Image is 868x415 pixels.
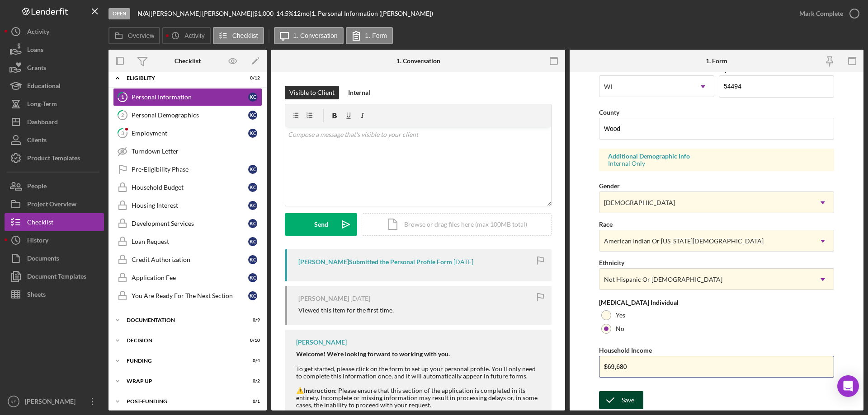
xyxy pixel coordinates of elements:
div: [PERSON_NAME] [298,295,349,302]
div: Personal Demographics [132,112,248,119]
div: 12 mo [293,10,310,17]
button: Grants [5,59,104,77]
div: History [27,231,48,252]
div: Housing Interest [132,202,248,209]
a: 2Personal DemographicsKC [113,106,262,124]
div: 0 / 2 [244,378,260,384]
div: [PERSON_NAME] Submitted the Personal Profile Form [298,258,452,266]
a: Turndown Letter [113,142,262,160]
div: Clients [27,131,47,151]
div: [PERSON_NAME] [23,392,81,413]
tspan: 3 [121,130,124,136]
label: Household Income [599,346,652,354]
div: Development Services [132,220,248,227]
div: Decision [127,338,237,343]
a: Educational [5,77,104,95]
div: 0 / 10 [244,338,260,343]
tspan: 2 [121,112,124,118]
div: WI [604,83,612,90]
text: KS [11,399,17,404]
div: 1. Form [706,57,727,65]
div: 0 / 1 [244,399,260,404]
label: 1. Conversation [293,32,338,39]
div: 0 / 12 [244,75,260,81]
a: Housing InterestKC [113,196,262,214]
div: You Are Ready For The Next Section [132,292,248,299]
button: Documents [5,249,104,267]
div: | 1. Personal Information ([PERSON_NAME]) [310,10,433,17]
div: Send [314,213,328,236]
label: Yes [616,312,625,319]
div: Activity [27,23,49,43]
div: K C [248,93,257,102]
a: Loans [5,41,104,59]
time: 2025-09-06 15:53 [350,295,370,302]
div: Credit Authorization [132,256,248,263]
label: Activity [184,32,204,39]
button: 1. Conversation [274,27,344,44]
label: Checklist [232,32,258,39]
div: [PERSON_NAME] [296,339,347,346]
label: No [616,325,624,332]
a: Household BudgetKC [113,178,262,196]
button: Product Templates [5,149,104,167]
div: K C [248,255,257,264]
div: | [137,10,151,17]
div: K C [248,201,257,210]
div: Document Templates [27,267,86,288]
button: Checklist [213,27,264,44]
div: Application Fee [132,274,248,281]
div: Employment [132,130,248,137]
button: 1. Form [346,27,393,44]
button: Visible to Client [285,86,339,99]
tspan: 1 [121,94,124,100]
div: Internal [348,86,370,99]
div: Grants [27,59,46,79]
div: 14.5 % [276,10,293,17]
div: K C [248,183,257,192]
button: Save [599,391,643,409]
div: 0 / 9 [244,317,260,323]
button: Checklist [5,213,104,231]
button: Send [285,213,357,236]
button: Document Templates [5,267,104,285]
div: Post-Funding [127,399,237,404]
div: Eligiblity [127,75,237,81]
div: Household Budget [132,184,248,191]
label: 1. Form [365,32,387,39]
div: K C [248,129,257,138]
button: People [5,177,104,195]
a: You Are Ready For The Next SectionKC [113,287,262,305]
b: N/A [137,9,149,17]
div: Checklist [175,57,201,65]
button: Long-Term [5,95,104,113]
a: Sheets [5,285,104,303]
div: Dashboard [27,113,58,133]
div: Project Overview [27,195,76,215]
div: K C [248,165,257,174]
div: [MEDICAL_DATA] Individual [599,299,834,306]
button: Clients [5,131,104,149]
div: Internal Only [608,160,825,167]
div: Viewed this item for the first time. [298,307,394,314]
div: [PERSON_NAME] [PERSON_NAME] | [151,10,254,17]
div: American Indian Or [US_STATE][DEMOGRAPHIC_DATA] [604,238,764,245]
a: 3EmploymentKC [113,124,262,142]
button: Project Overview [5,195,104,213]
strong: Instruction [304,387,335,394]
button: Activity [162,27,210,44]
div: K C [248,111,257,120]
div: 0 / 4 [244,358,260,364]
a: Loan RequestKC [113,233,262,251]
div: Mark Complete [799,5,843,23]
div: Not Hispanic Or [DEMOGRAPHIC_DATA] [604,276,722,283]
div: K C [248,291,257,300]
div: Additional Demographic Info [608,153,825,160]
div: Open Intercom Messenger [837,375,859,397]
